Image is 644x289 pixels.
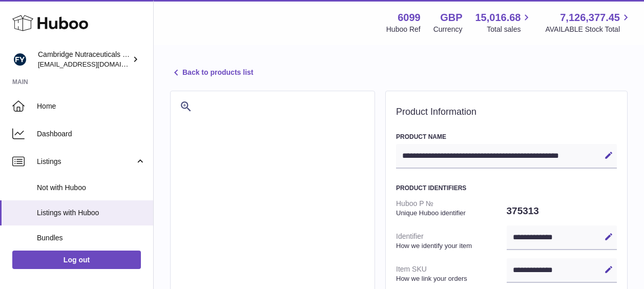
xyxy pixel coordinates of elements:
strong: How we identify your item [396,241,504,251]
strong: 6099 [398,11,421,25]
dt: Identifier [396,228,507,254]
img: internalAdmin-6099@internal.huboo.com [12,52,28,67]
span: Not with Huboo [37,183,146,193]
strong: GBP [440,11,462,25]
h2: Product Information [396,107,617,118]
span: 15,016.68 [475,11,521,25]
strong: How we link your orders [396,274,504,283]
span: AVAILABLE Stock Total [545,25,632,34]
span: Listings with Huboo [37,208,146,218]
div: Cambridge Nutraceuticals Ltd [38,50,130,69]
strong: Unique Huboo identifier [396,209,504,218]
span: Listings [37,157,135,167]
div: Currency [433,25,463,34]
h3: Product Identifiers [396,184,617,192]
dt: Huboo P № [396,195,507,221]
dt: Item SKU [396,260,507,287]
span: Dashboard [37,129,146,139]
a: 15,016.68 Total sales [475,11,532,34]
a: Back to products list [170,67,253,79]
dd: 375313 [507,200,617,222]
span: [EMAIL_ADDRESS][DOMAIN_NAME] [38,60,151,68]
h3: Product Name [396,133,617,141]
span: Home [37,101,146,111]
span: Bundles [37,233,146,243]
a: Log out [12,251,141,269]
div: Huboo Ref [386,25,421,34]
span: 7,126,377.45 [560,11,620,25]
span: Total sales [487,25,532,34]
a: 7,126,377.45 AVAILABLE Stock Total [545,11,632,34]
